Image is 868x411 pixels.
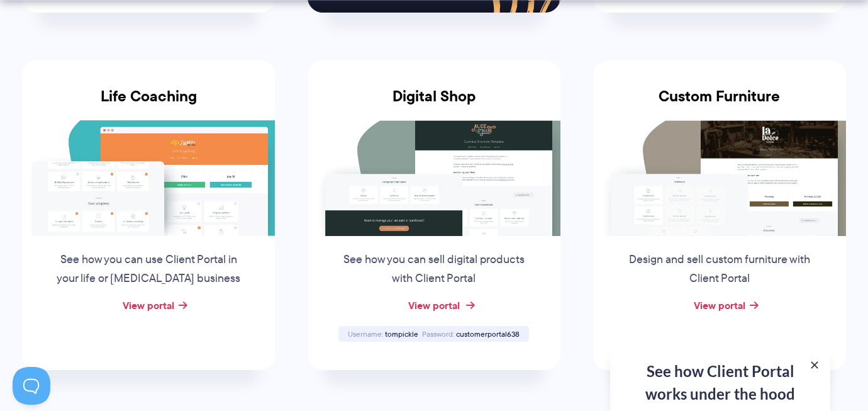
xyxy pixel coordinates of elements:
[53,251,244,288] p: See how you can use Client Portal in your life or [MEDICAL_DATA] business
[456,329,520,339] span: customerportal638
[385,329,418,339] span: tompickle
[694,298,745,313] a: View portal
[338,251,530,288] p: See how you can sell digital products with Client Portal
[422,329,454,339] span: Password
[408,298,460,313] a: View portal
[13,367,50,405] iframe: Toggle Customer Support
[123,298,174,313] a: View portal
[593,87,846,120] h3: Custom Furniture
[624,251,815,288] p: Design and sell custom furniture with Client Portal
[308,87,560,120] h3: Digital Shop
[348,329,383,339] span: Username
[22,87,275,120] h3: Life Coaching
